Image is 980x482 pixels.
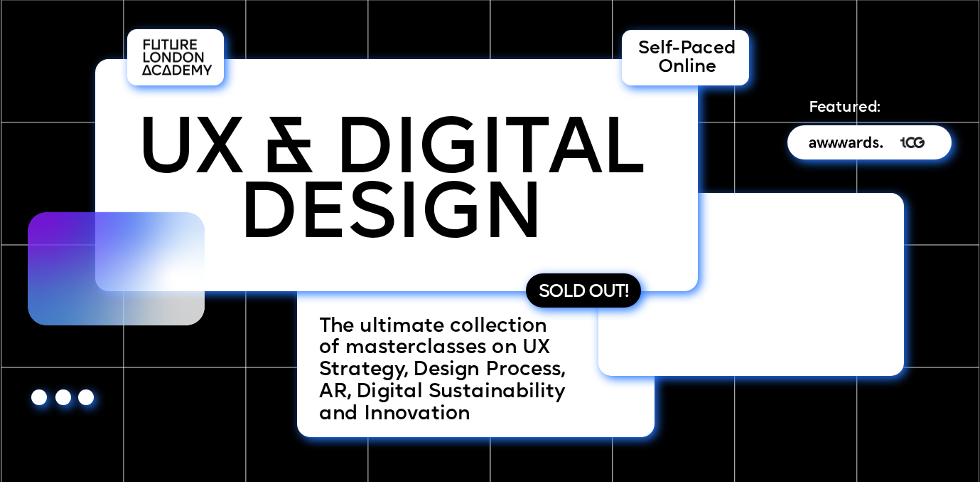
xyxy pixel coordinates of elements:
span: The ultimate collection [319,316,547,336]
span: SOLD OUT! [541,283,630,301]
span: of masterclasses on UX Strategy, Design Process, AR, Digital Sustainability and Innovation [319,338,577,424]
img: upload-ea0d9a77-446e-4c0d-8353-c6b5c2ac9b3a.png [21,211,216,335]
img: upload-2f72e7a8-3806-41e8-b55b-d754ac055a4a.png [135,33,222,84]
span: Featured: [809,101,881,116]
span: UX & DIGITAL DESIGN [136,113,663,257]
img: upload-8783a1b0-8560-4fe4-8ef7-4e3582bab748.png [802,133,886,150]
span: Self-Paced [639,40,736,58]
img: upload-f72bce06-d802-4c21-aae5-a3878592ec88.png [900,137,926,148]
span: Online [658,59,716,77]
